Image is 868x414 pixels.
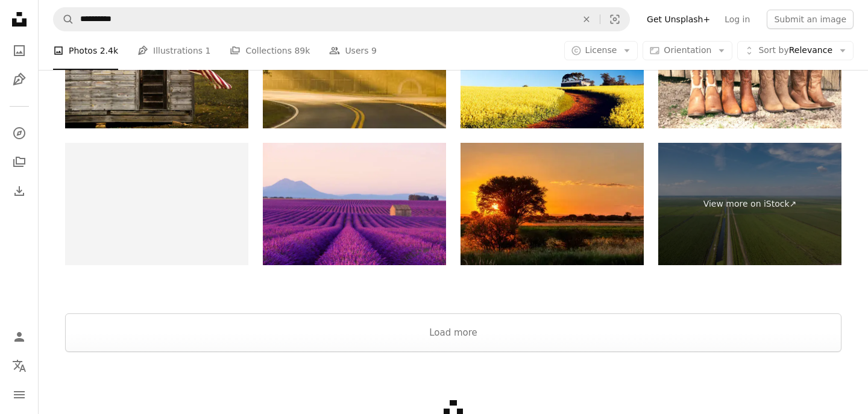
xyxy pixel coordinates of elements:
[7,67,31,92] a: Illustrations
[461,143,644,265] img: sunset tree africa, farmland and bush in South Africa at dawn
[7,354,31,378] button: Language
[643,41,732,60] button: Orientation
[658,143,841,265] a: View more on iStock↗
[65,313,841,352] button: Load more
[54,8,74,31] button: Search Unsplash
[7,39,31,63] a: Photos
[7,121,31,145] a: Explore
[230,31,310,70] a: Collections 89k
[206,44,211,57] span: 1
[65,143,248,265] img: Aerial view of a large green cotton harvester
[294,44,310,57] span: 89k
[7,179,31,203] a: Download History
[573,8,600,31] button: Clear
[329,31,377,70] a: Users 9
[600,8,629,31] button: Visual search
[371,44,377,57] span: 9
[564,41,638,60] button: License
[7,325,31,349] a: Log in / Sign up
[7,150,31,174] a: Collections
[137,31,210,70] a: Illustrations 1
[758,45,832,57] span: Relevance
[717,10,757,29] a: Log in
[640,10,717,29] a: Get Unsplash+
[737,41,854,60] button: Sort byRelevance
[585,45,617,55] span: License
[53,7,630,31] form: Find visuals sitewide
[263,143,446,265] img: Small French rural house in blooming lavender fields
[758,45,788,55] span: Sort by
[7,7,31,34] a: Home — Unsplash
[7,383,31,407] button: Menu
[767,10,854,29] button: Submit an image
[664,45,711,55] span: Orientation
